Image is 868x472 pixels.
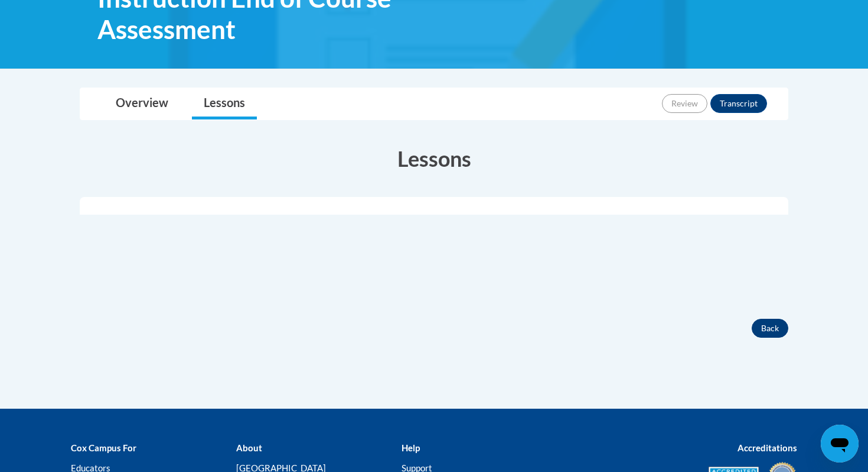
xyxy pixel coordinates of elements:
h3: Lessons [80,144,788,173]
iframe: Button to launch messaging window [821,425,859,463]
b: Help [402,442,420,453]
button: Back [752,319,788,338]
b: Cox Campus For [71,442,136,453]
a: Overview [104,88,180,119]
b: About [236,442,262,453]
a: Lessons [192,88,257,119]
button: Review [662,94,707,113]
button: Transcript [710,94,767,113]
b: Accreditations [738,442,797,453]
